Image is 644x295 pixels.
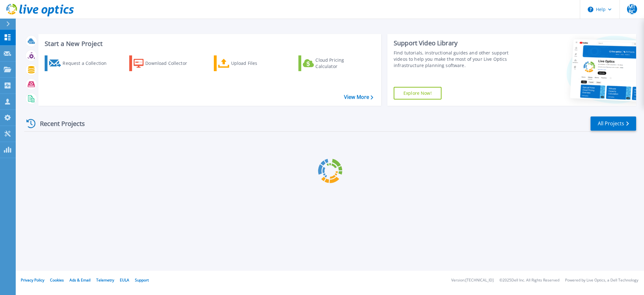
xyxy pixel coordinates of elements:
a: Telemetry [96,277,114,283]
a: Ads & Email [69,277,91,283]
a: Cookies [50,277,64,283]
a: Privacy Policy [21,277,44,283]
div: Request a Collection [63,57,113,70]
a: Support [135,277,149,283]
div: Upload Files [231,57,281,70]
span: MTBC [627,4,637,14]
h3: Start a New Project [45,40,373,47]
a: All Projects [591,116,636,131]
a: Download Collector [129,55,199,71]
a: Upload Files [214,55,284,71]
div: Recent Projects [24,116,93,131]
a: Explore Now! [394,87,441,99]
a: Cloud Pricing Calculator [298,55,369,71]
li: © 2025 Dell Inc. All Rights Reserved [499,278,559,282]
li: Version: [TECHNICAL_ID] [451,278,494,282]
a: View More [344,94,373,100]
a: Request a Collection [45,55,115,71]
div: Support Video Library [394,39,521,47]
a: EULA [120,277,129,283]
div: Cloud Pricing Calculator [315,57,366,70]
div: Download Collector [145,57,196,70]
div: Find tutorials, instructional guides and other support videos to help you make the most of your L... [394,50,521,69]
li: Powered by Live Optics, a Dell Technology [565,278,638,282]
